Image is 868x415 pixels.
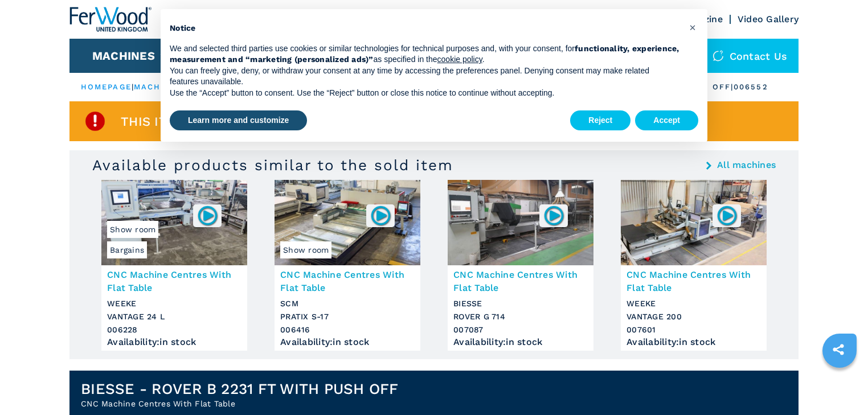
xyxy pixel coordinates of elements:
[717,161,776,170] a: All machines
[453,339,588,345] div: Availability : in stock
[448,180,593,351] a: CNC Machine Centres With Flat Table BIESSE ROVER G 714007087CNC Machine Centres With Flat TableBI...
[101,180,247,265] img: CNC Machine Centres With Flat Table WEEKE VANTAGE 24 L
[370,204,392,227] img: 006416
[107,339,241,345] div: Availability : in stock
[689,20,696,34] span: ×
[280,241,331,258] span: Show room
[701,39,799,73] div: Contact us
[92,156,453,174] h3: Available products similar to the sold item
[134,83,183,91] a: machines
[275,180,420,265] img: CNC Machine Centres With Flat Table SCM PRATIX S-17
[81,83,132,91] a: HOMEPAGE
[170,23,680,34] h2: Notice
[453,297,588,336] h3: BIESSE ROVER G 714 007087
[107,221,158,238] span: Show room
[635,110,698,131] button: Accept
[627,339,761,345] div: Availability : in stock
[132,83,134,91] span: |
[170,43,680,65] p: We and selected third parties use cookies or similar technologies for technical purposes and, wit...
[453,268,588,294] h3: CNC Machine Centres With Flat Table
[280,339,415,345] div: Availability : in stock
[621,180,767,351] a: CNC Machine Centres With Flat Table WEEKE VANTAGE 200007601CNC Machine Centres With Flat TableWEE...
[627,297,761,336] h3: WEEKE VANTAGE 200 007601
[170,88,680,99] p: Use the “Accept” button to consent. Use the “Reject” button or close this notice to continue with...
[448,180,593,265] img: CNC Machine Centres With Flat Table BIESSE ROVER G 714
[196,204,219,227] img: 006228
[107,297,241,336] h3: WEEKE VANTAGE 24 L 006228
[734,82,768,92] p: 006552
[437,55,482,64] a: cookie policy
[280,297,415,336] h3: SCM PRATIX S-17 006416
[69,7,152,32] img: Ferwood
[824,335,853,364] a: sharethis
[570,110,630,131] button: Reject
[107,268,241,294] h3: CNC Machine Centres With Flat Table
[738,14,799,24] a: Video Gallery
[81,398,399,409] h2: CNC Machine Centres With Flat Table
[101,180,247,351] a: CNC Machine Centres With Flat Table WEEKE VANTAGE 24 LBargainsShow room006228CNC Machine Centres ...
[81,380,399,398] h1: BIESSE - ROVER B 2231 FT WITH PUSH OFF
[280,268,415,294] h3: CNC Machine Centres With Flat Table
[170,110,307,131] button: Learn more and customize
[275,180,420,351] a: CNC Machine Centres With Flat Table SCM PRATIX S-17Show room006416CNC Machine Centres With Flat T...
[84,110,107,133] img: SoldProduct
[121,115,301,128] span: This item is already sold
[170,65,680,88] p: You can freely give, deny, or withdraw your consent at any time by accessing the preferences pane...
[170,44,679,64] strong: functionality, experience, measurement and “marketing (personalized ads)”
[543,204,565,227] img: 007087
[716,204,738,227] img: 007601
[627,268,761,294] h3: CNC Machine Centres With Flat Table
[683,18,702,36] button: Close this notice
[713,50,724,61] img: Contact us
[92,49,155,63] button: Machines
[107,241,147,258] span: Bargains
[621,180,767,265] img: CNC Machine Centres With Flat Table WEEKE VANTAGE 200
